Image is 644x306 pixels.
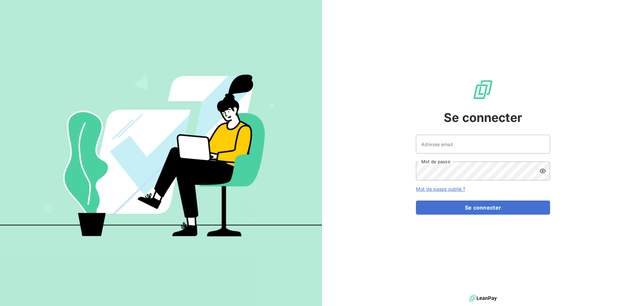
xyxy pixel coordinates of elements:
a: Mot de passe oublié ? [416,186,465,192]
span: Se connecter [444,108,522,127]
img: Logo LeanPay [472,79,494,100]
button: Se connecter [416,201,550,215]
input: placeholder [416,135,550,154]
img: logo [469,293,497,303]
